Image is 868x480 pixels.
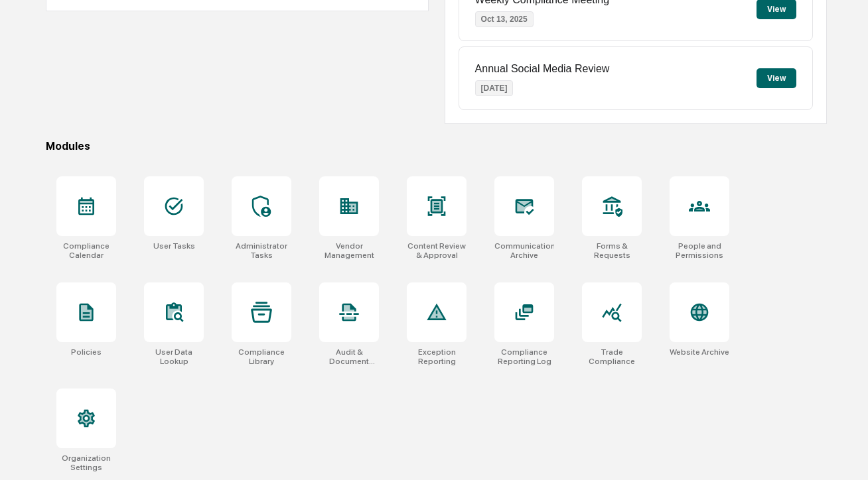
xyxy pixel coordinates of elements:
div: Website Archive [670,347,729,357]
button: View [757,68,796,88]
div: Modules [46,140,827,152]
div: Administrator Tasks [232,241,291,260]
p: Oct 13, 2025 [475,11,534,27]
div: User Tasks [153,241,195,251]
div: Exception Reporting [407,347,467,366]
div: Compliance Library [232,347,291,366]
div: Compliance Reporting Log [494,347,554,366]
div: Forms & Requests [582,241,642,260]
div: Audit & Document Logs [319,347,379,366]
div: Compliance Calendar [56,241,116,260]
div: Content Review & Approval [407,241,467,260]
p: Annual Social Media Review [475,63,610,75]
div: Trade Compliance [582,347,642,366]
div: Policies [71,347,102,357]
div: Vendor Management [319,241,379,260]
div: User Data Lookup [144,347,204,366]
div: Organization Settings [56,453,116,472]
div: People and Permissions [670,241,729,260]
div: Communications Archive [494,241,554,260]
p: [DATE] [475,80,514,96]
